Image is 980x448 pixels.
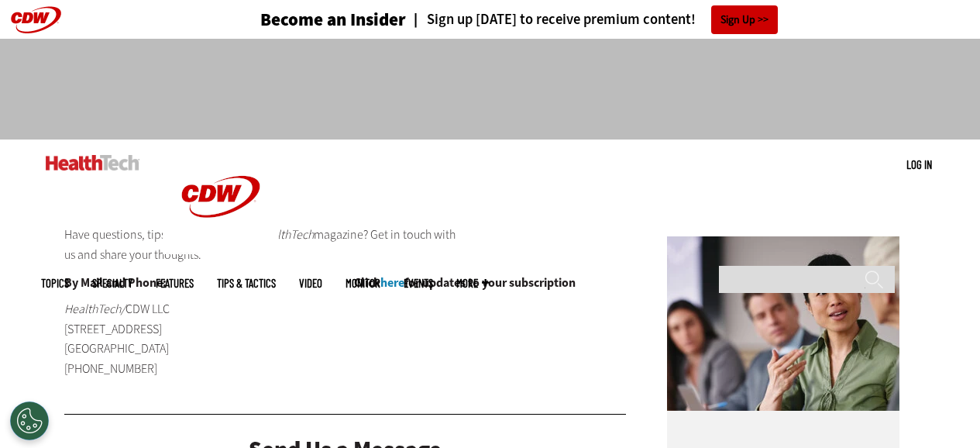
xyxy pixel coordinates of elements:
[46,155,139,171] img: Home
[299,277,322,289] a: Video
[711,5,778,34] a: Sign Up
[64,299,255,378] p: CDW LLC [STREET_ADDRESS] [GEOGRAPHIC_DATA] [PHONE_NUMBER]
[208,54,772,124] iframe: advertisement
[64,301,126,317] em: HealthTech/
[163,140,279,254] img: Home
[667,236,899,411] img: woman discusses data governance
[10,401,49,440] div: Cookies Settings
[404,277,433,289] a: Events
[202,11,406,29] a: Become an Insider
[906,157,932,171] a: Log in
[163,242,279,258] a: CDW
[156,277,194,289] a: Features
[10,401,49,440] button: Open Preferences
[456,277,489,289] span: More
[906,157,932,173] div: User menu
[260,11,406,29] h3: Become an Insider
[406,12,696,27] a: Sign up [DATE] to receive premium content!
[41,277,69,289] span: Topics
[92,277,132,289] span: Specialty
[346,277,380,289] a: MonITor
[217,277,276,289] a: Tips & Tactics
